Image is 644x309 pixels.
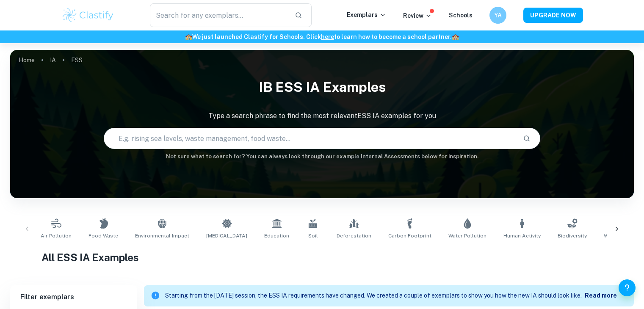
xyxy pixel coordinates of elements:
button: YA [489,7,506,24]
button: UPGRADE NOW [523,8,583,23]
p: ESS [71,55,83,65]
span: Soil [308,232,318,240]
h6: We just launched Clastify for Schools. Click to learn how to become a school partner. [2,32,642,41]
h1: All ESS IA Examples [41,250,603,265]
h6: Filter exemplars [10,285,137,309]
span: Carbon Footprint [388,232,431,240]
b: Read more [585,292,617,299]
p: Exemplars [347,10,386,19]
span: Water Acidity [604,232,637,240]
button: Help and Feedback [619,279,636,296]
a: Schools [449,12,473,19]
p: Review [403,11,432,20]
span: 🏫 [185,33,192,40]
span: Education [264,232,289,240]
span: Food Waste [88,232,118,240]
span: Water Pollution [448,232,486,240]
button: Search [520,131,534,146]
span: Air Pollution [41,232,72,240]
p: Starting from the [DATE] session, the ESS IA requirements have changed. We created a couple of ex... [165,291,585,301]
span: Environmental Impact [135,232,189,240]
h1: IB ESS IA examples [10,74,634,101]
span: 🏫 [452,33,459,40]
input: E.g. rising sea levels, waste management, food waste... [104,127,516,150]
span: Biodiversity [558,232,587,240]
h6: Not sure what to search for? You can always look through our example Internal Assessments below f... [10,152,634,161]
h6: YA [493,11,503,20]
span: Human Activity [503,232,541,240]
input: Search for any exemplars... [150,3,288,27]
p: Type a search phrase to find the most relevant ESS IA examples for you [10,111,634,121]
span: [MEDICAL_DATA] [206,232,247,240]
a: Home [19,54,35,66]
a: IA [50,54,56,66]
span: Deforestation [337,232,371,240]
img: Clastify logo [61,7,115,24]
a: here [321,33,334,40]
